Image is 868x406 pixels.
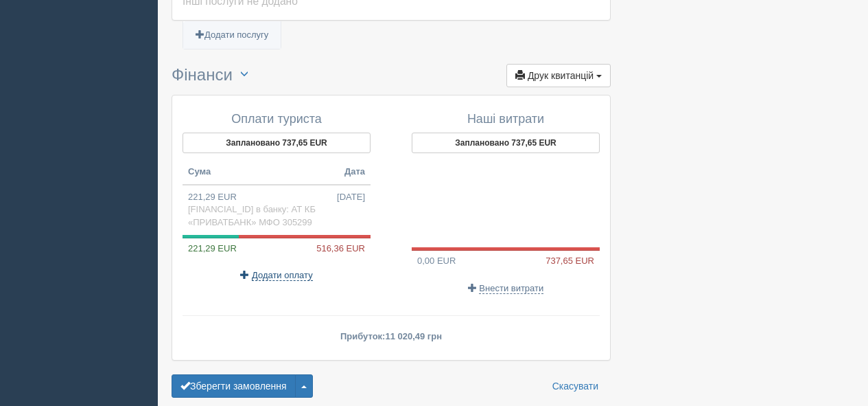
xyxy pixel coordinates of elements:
[546,254,600,267] span: 737,65 EUR
[385,331,442,341] span: 11 020,49 грн
[337,191,365,204] span: [DATE]
[172,64,611,88] h3: Фінанси
[277,160,371,185] th: Дата
[183,330,600,343] p: Прибуток:
[172,374,296,398] button: Зберегти замовлення
[316,242,371,255] span: 516,36 EUR
[412,133,600,153] button: Заплановано 737,65 EUR
[183,243,237,253] span: 221,29 EUR
[412,113,600,126] h4: Наші витрати
[183,160,277,185] th: Сума
[183,133,371,153] button: Заплановано 737,65 EUR
[188,204,316,227] span: [FINANCIAL_ID] в банку: АТ КБ «ПРИВАТБАНК» МФО 305299
[183,185,371,235] td: 221,29 EUR
[183,21,281,49] a: Додати послугу
[468,283,544,293] a: Внести витрати
[543,374,607,398] a: Скасувати
[528,70,594,81] span: Друк квитанцій
[252,270,313,281] span: Додати оплату
[183,113,371,126] h4: Оплати туриста
[506,64,611,87] button: Друк квитанцій
[240,270,312,280] a: Додати оплату
[412,256,456,266] span: 0,00 EUR
[479,283,543,294] span: Внести витрати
